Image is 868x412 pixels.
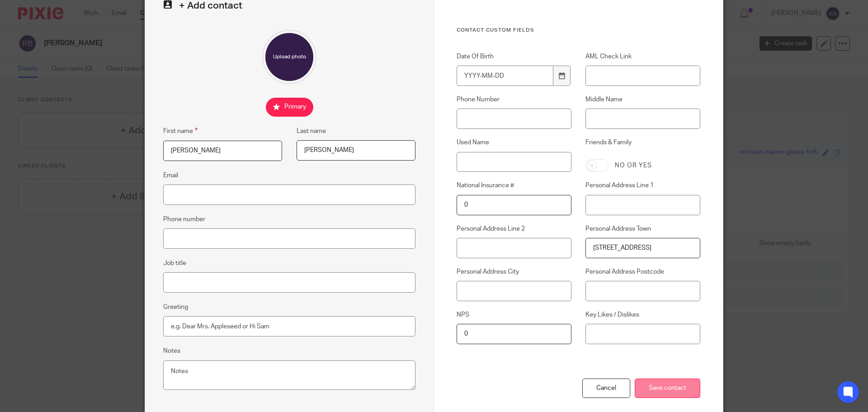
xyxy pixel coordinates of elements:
[585,310,700,319] label: Key Likes / Dislikes
[163,215,205,224] label: Phone number
[585,181,700,190] label: Personal Address Line 1
[457,95,571,104] label: Phone Number
[457,310,571,319] label: NPS
[615,161,652,170] label: No or yes
[163,126,198,136] label: First name
[457,267,571,276] label: Personal Address City
[297,127,326,136] label: Last name
[585,95,700,104] label: Middle Name
[582,379,630,398] div: Cancel
[457,52,571,61] label: Date Of Birth
[163,316,415,336] input: e.g. Dear Mrs. Appleseed or Hi Sam
[457,181,571,190] label: National Insurance #
[457,27,700,34] h3: Contact Custom fields
[585,52,700,61] label: AML Check Link
[163,303,188,312] label: Greeting
[163,346,180,355] label: Notes
[585,267,700,276] label: Personal Address Postcode
[163,171,178,180] label: Email
[635,379,700,398] input: Save contact
[163,259,186,268] label: Job title
[585,224,700,233] label: Personal Address Town
[585,138,700,152] label: Friends & Family
[457,66,553,86] input: YYYY-MM-DD
[457,224,571,233] label: Personal Address Line 2
[457,138,571,147] label: Used Name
